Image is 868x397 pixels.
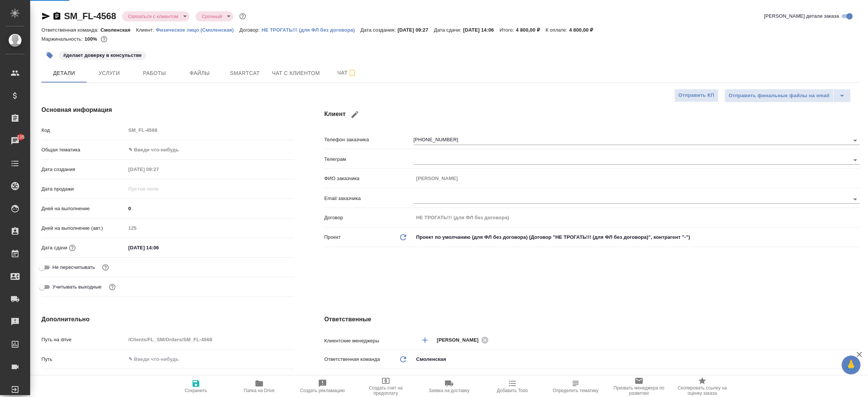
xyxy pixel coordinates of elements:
p: Дней на выполнение [41,205,126,212]
p: Договор: [240,27,262,33]
p: Направление услуг [41,375,126,383]
button: Скопировать ссылку [52,12,61,21]
button: Создать счет на предоплату [354,376,417,397]
p: Телефон заказчика [324,136,414,144]
a: 135 [2,131,28,150]
div: Смоленская [414,353,860,366]
p: 4 800,00 ₽ [516,27,546,33]
p: Email заказчика [324,195,414,202]
span: Определить тематику [553,388,598,393]
span: Проектная группа [335,375,376,383]
p: Маржинальность: [41,36,84,42]
span: Smartcat [227,69,263,78]
span: Не пересчитывать [52,264,95,271]
span: Отправить КП [679,91,714,100]
p: ФИО заказчика [324,175,414,182]
span: Создать счет на предоплату [359,385,413,396]
button: Заявка на доставку [417,376,481,397]
span: Скопировать ссылку на оценку заказа [675,385,729,396]
span: Чат [329,68,365,78]
p: Договор [324,214,414,221]
p: К оплате: [546,27,569,33]
p: #делает доверку в консульстве [63,52,142,59]
button: Open [850,155,860,165]
button: Папка на Drive [228,376,291,397]
button: Призвать менеджера по развитию [607,376,671,397]
button: Связаться с клиентом [126,13,180,20]
div: Проект по умолчанию (для ФЛ без договора) (Договор "НЕ ТРОГАТЬ!!! (для ФЛ без договора)", контраг... [414,231,860,244]
input: Пустое поле [126,183,192,194]
button: Open [850,135,860,146]
div: split button [724,89,851,102]
p: Клиент: [136,27,156,33]
button: Open [850,194,860,205]
span: Создать рекламацию [300,388,345,393]
a: Физическое лицо (Смоленская) [156,26,239,33]
button: Open [856,339,857,341]
span: Файлы [182,69,218,78]
svg: Подписаться [348,69,357,78]
div: [PERSON_NAME] [437,335,491,345]
span: Услуги [91,69,127,78]
p: Клиентские менеджеры [324,337,414,345]
button: Добавить тэг [41,47,58,64]
button: Сохранить [164,376,228,397]
input: Пустое поле [126,125,294,136]
p: Дата создания: [361,27,397,33]
p: Смоленская [101,27,136,33]
div: ✎ Введи что-нибудь [128,375,285,383]
a: SM_FL-4568 [64,11,116,21]
input: ✎ Введи что-нибудь [126,354,294,365]
span: Отправить финальные файлы на email [729,92,830,100]
p: Дата сдачи: [434,27,463,33]
h4: Основная информация [41,105,294,115]
button: Создать рекламацию [291,376,354,397]
span: Сохранить [185,388,207,393]
p: Дата продажи [41,185,126,193]
h4: Ответственные [324,315,860,324]
p: Дней на выполнение (авт.) [41,224,126,232]
button: 0.00 RUB; [99,34,109,44]
p: Дата создания [41,166,126,173]
button: Отправить КП [674,89,718,102]
div: ✎ Введи что-нибудь [128,146,285,154]
button: Добавить менеджера [416,331,434,349]
span: Папка на Drive [244,388,275,393]
button: Определить тематику [544,376,607,397]
p: НЕ ТРОГАТЬ!!! (для ФЛ без договора) [261,27,361,33]
button: Включи, если не хочешь, чтобы указанная дата сдачи изменилась после переставления заказа в 'Подтв... [101,263,110,272]
span: Добавить Todo [497,388,528,393]
span: 135 [12,133,29,141]
button: Доп статусы указывают на важность/срочность заказа [238,11,248,21]
span: Заявка на доставку [429,388,469,393]
button: Срочный [199,13,224,20]
span: 🙏 [845,357,857,373]
p: Путь на drive [41,336,126,344]
p: Общая тематика [41,146,126,154]
button: Скопировать ссылку для ЯМессенджера [41,12,50,21]
span: [PERSON_NAME] [437,336,483,344]
input: Пустое поле [414,173,860,184]
button: Если добавить услуги и заполнить их объемом, то дата рассчитается автоматически [67,243,77,253]
input: Пустое поле [126,164,192,175]
input: ✎ Введи что-нибудь [126,203,294,214]
p: 100% [84,36,99,42]
h4: Дополнительно [41,315,294,324]
p: Дата сдачи [41,244,67,252]
p: [DATE] 14:06 [463,27,500,33]
p: Проект [324,234,341,241]
div: Связаться с клиентом [196,11,233,21]
h4: Клиент [324,105,860,124]
button: 🙏 [842,356,860,374]
p: Телеграм [324,156,414,163]
span: Чат с клиентом [272,69,320,78]
p: 4 800,00 ₽ [569,27,599,33]
span: Учитывать выходные [52,283,102,291]
button: Выбери, если сб и вс нужно считать рабочими днями для выполнения заказа. [107,282,117,292]
button: Скопировать ссылку на оценку заказа [671,376,734,397]
p: Физическое лицо (Смоленская) [156,27,239,33]
a: НЕ ТРОГАТЬ!!! (для ФЛ без договора) [261,26,361,33]
div: ✎ Введи что-нибудь [126,373,294,385]
p: Код [41,127,126,134]
input: ✎ Введи что-нибудь [126,242,192,253]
